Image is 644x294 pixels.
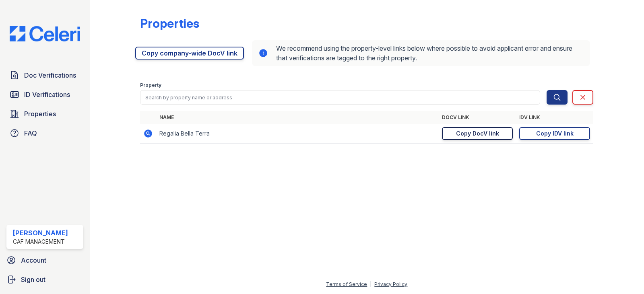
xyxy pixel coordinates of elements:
a: Terms of Service [326,281,367,287]
a: ID Verifications [6,86,83,103]
a: Privacy Policy [374,281,407,287]
div: Properties [140,16,199,31]
a: Copy IDV link [519,127,590,140]
div: [PERSON_NAME] [13,228,68,238]
input: Search by property name or address [140,90,540,105]
a: Properties [6,106,83,122]
div: Copy IDV link [536,130,574,138]
div: We recommend using the property-level links below where possible to avoid applicant error and ens... [252,40,590,66]
a: Doc Verifications [6,67,83,83]
div: | [370,281,372,287]
th: Name [156,111,439,124]
th: IDV Link [516,111,593,124]
label: Property [140,82,161,88]
a: Copy DocV link [442,127,513,140]
span: Sign out [21,275,45,284]
th: DocV Link [439,111,516,124]
td: Regalia Bella Terra [156,124,439,144]
img: CE_Logo_Blue-a8612792a0a2168367f1c8372b55b34899dd931a85d93a1a3d3e32e68fde9ad4.png [3,26,87,41]
a: Copy company-wide DocV link [135,47,244,60]
div: CAF Management [13,238,68,246]
a: FAQ [6,125,83,141]
a: Sign out [3,271,87,288]
span: ID Verifications [24,90,70,99]
a: Account [3,252,87,268]
span: Properties [24,109,56,119]
span: Account [21,255,46,265]
span: Doc Verifications [24,70,76,80]
span: FAQ [24,128,37,138]
div: Copy DocV link [456,130,499,138]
